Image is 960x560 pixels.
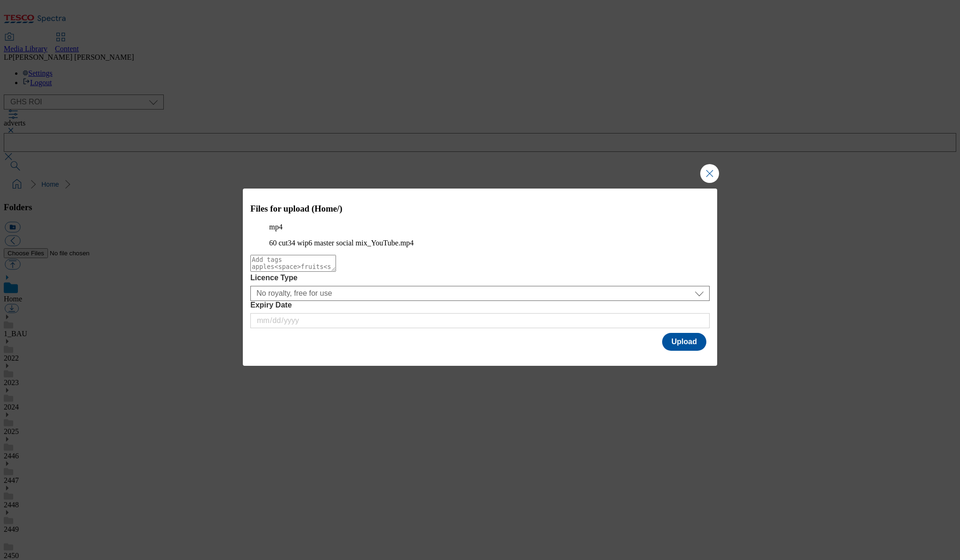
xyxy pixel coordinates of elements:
h3: Files for upload (Home/) [250,204,710,214]
button: Close Modal [700,164,719,183]
label: Licence Type [250,274,710,282]
div: Modal [243,189,717,366]
figcaption: 60 cut34 wip6 master social mix_YouTube.mp4 [269,239,691,247]
button: Upload [662,333,706,351]
p: mp4 [269,223,691,231]
label: Expiry Date [250,301,710,309]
